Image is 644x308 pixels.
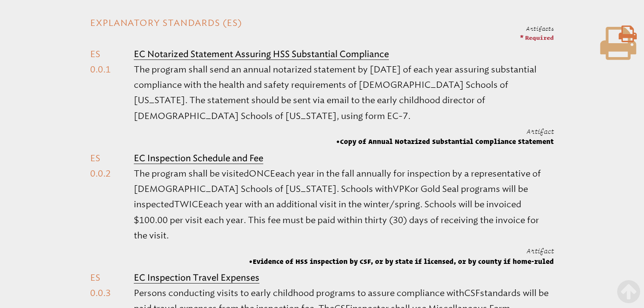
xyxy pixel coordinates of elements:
span: VPK [393,184,410,194]
span: Evidence of HSS inspection by CSF, or by state if licensed, or by county if home-ruled [249,257,554,266]
h2: Explanatory Standards (ES) [90,17,554,30]
b: EC Notarized Statement Assuring HSS Substantial Compliance [134,49,389,59]
span: * Required [520,34,554,41]
span: ONCE [249,168,275,179]
span: Artifacts [526,25,554,32]
p: The program shall send an annual notarized statement by [DATE] of each year assuring substantial ... [134,62,554,124]
span: Artifact [527,128,554,135]
span: Copy of Annual Notarized Substantial Compliance Statement [336,137,554,146]
span: Artifact [527,247,554,255]
span: CSF [464,288,480,298]
span: TWICE [174,199,203,210]
b: EC Inspection Schedule and Fee [134,153,263,164]
p: The program shall be visited each year in the fall annually for inspection by a representative of... [134,166,554,243]
b: EC Inspection Travel Expenses [134,272,259,283]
